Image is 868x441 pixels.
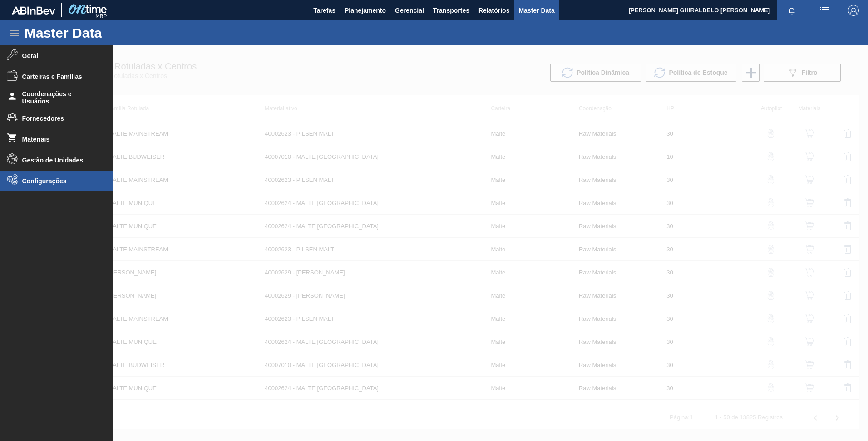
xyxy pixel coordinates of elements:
[848,5,859,16] img: Logout
[22,73,97,80] span: Carteiras e Famílias
[819,5,830,16] img: userActions
[25,28,186,38] h1: Master Data
[313,5,335,16] span: Tarefas
[777,4,806,17] button: Notificações
[345,5,386,16] span: Planejamento
[478,5,509,16] span: Relatórios
[22,177,97,185] span: Configurações
[395,5,424,16] span: Gerencial
[22,115,97,122] span: Fornecedores
[22,136,97,143] span: Materiais
[22,157,97,164] span: Gestão de Unidades
[518,5,554,16] span: Master Data
[22,90,97,105] span: Coordenações e Usuários
[12,6,55,15] img: TNhmsLtSVTkK8tSr43FrP2fwEKptu5GPRR3wAAAABJRU5ErkJggg==
[433,5,469,16] span: Transportes
[22,52,97,59] span: Geral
